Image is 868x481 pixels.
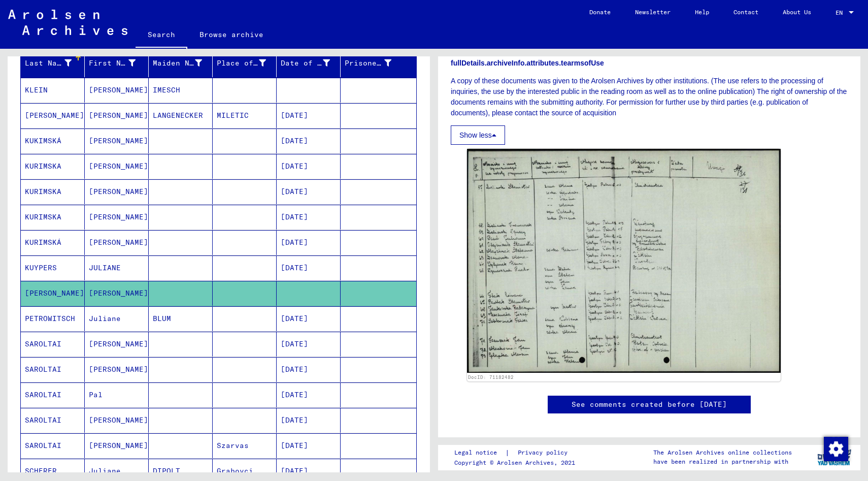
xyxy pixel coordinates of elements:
[21,306,85,331] mat-cell: PETROWITSCH
[277,154,341,179] mat-cell: [DATE]
[85,78,149,103] mat-cell: [PERSON_NAME]
[21,179,85,204] mat-cell: KURIMSKA
[454,458,580,467] p: Copyright © Arolsen Archives, 2021
[653,457,792,466] p: have been realized in partnership with
[25,55,84,71] div: Last Name
[21,129,85,153] mat-cell: KUKIMSKÁ
[468,374,514,380] a: DocID: 71182482
[345,58,391,69] div: Prisoner #
[153,58,202,69] div: Maiden Name
[653,448,792,457] p: The Arolsen Archives online collections
[467,149,781,373] img: 001.jpg
[277,255,341,280] mat-cell: [DATE]
[85,382,149,407] mat-cell: Pal
[85,306,149,331] mat-cell: Juliane
[277,408,341,433] mat-cell: [DATE]
[277,205,341,230] mat-cell: [DATE]
[213,49,277,77] mat-header-cell: Place of Birth
[836,9,847,16] span: EN
[277,382,341,407] mat-cell: [DATE]
[85,357,149,382] mat-cell: [PERSON_NAME]
[21,103,85,128] mat-cell: [PERSON_NAME]
[277,433,341,458] mat-cell: [DATE]
[21,230,85,255] mat-cell: KURIMSKÁ
[824,437,848,461] img: Change consent
[451,76,848,118] p: A copy of these documents was given to the Arolsen Archives by other institutions. (The use refer...
[85,205,149,230] mat-cell: [PERSON_NAME]
[85,179,149,204] mat-cell: [PERSON_NAME]
[149,49,213,77] mat-header-cell: Maiden Name
[277,306,341,331] mat-cell: [DATE]
[21,357,85,382] mat-cell: SAROLTAI
[281,58,330,69] div: Date of Birth
[149,306,213,331] mat-cell: BLUM
[136,22,187,49] a: Search
[85,49,149,77] mat-header-cell: First Name
[21,78,85,103] mat-cell: KLEIN
[85,281,149,306] mat-cell: [PERSON_NAME]
[89,55,148,71] div: First Name
[153,55,215,71] div: Maiden Name
[85,255,149,280] mat-cell: JULIANE
[451,59,604,67] b: fullDetails.archiveInfo.attributes.tearmsofUse
[454,447,580,458] div: |
[21,205,85,230] mat-cell: KURIMSKA
[85,408,149,433] mat-cell: [PERSON_NAME]
[277,129,341,153] mat-cell: [DATE]
[277,230,341,255] mat-cell: [DATE]
[815,444,853,470] img: yv_logo.png
[454,447,505,458] a: Legal notice
[277,357,341,382] mat-cell: [DATE]
[25,58,72,69] div: Last Name
[213,103,277,128] mat-cell: MILETIC
[21,281,85,306] mat-cell: [PERSON_NAME]
[85,103,149,128] mat-cell: [PERSON_NAME]
[21,332,85,357] mat-cell: SAROLTAI
[89,58,136,69] div: First Name
[85,230,149,255] mat-cell: [PERSON_NAME]
[277,103,341,128] mat-cell: [DATE]
[85,129,149,153] mat-cell: [PERSON_NAME]
[217,58,266,69] div: Place of Birth
[277,332,341,357] mat-cell: [DATE]
[572,399,727,410] a: See comments created before [DATE]
[21,433,85,458] mat-cell: SAROLTAI
[8,10,127,35] img: Arolsen_neg.svg
[85,433,149,458] mat-cell: [PERSON_NAME]
[149,78,213,103] mat-cell: IMESCH
[451,125,505,145] button: Show less
[21,154,85,179] mat-cell: KURIMSKA
[277,179,341,204] mat-cell: [DATE]
[217,55,279,71] div: Place of Birth
[149,103,213,128] mat-cell: LANGENECKER
[85,332,149,357] mat-cell: [PERSON_NAME]
[187,22,276,47] a: Browse archive
[345,55,404,71] div: Prisoner #
[21,382,85,407] mat-cell: SAROLTAI
[341,49,416,77] mat-header-cell: Prisoner #
[510,447,580,458] a: Privacy policy
[85,154,149,179] mat-cell: [PERSON_NAME]
[277,49,341,77] mat-header-cell: Date of Birth
[281,55,343,71] div: Date of Birth
[213,433,277,458] mat-cell: Szarvas
[21,255,85,280] mat-cell: KUYPERS
[21,49,85,77] mat-header-cell: Last Name
[21,408,85,433] mat-cell: SAROLTAI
